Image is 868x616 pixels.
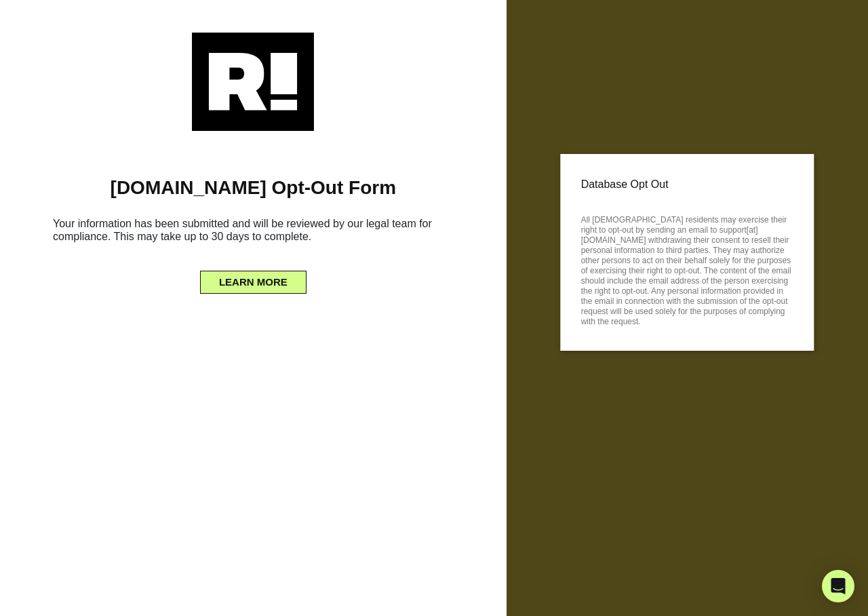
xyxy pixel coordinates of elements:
p: All [DEMOGRAPHIC_DATA] residents may exercise their right to opt-out by sending an email to suppo... [581,211,793,327]
p: Database Opt Out [581,174,793,195]
h6: Your information has been submitted and will be reviewed by our legal team for compliance. This m... [20,212,486,254]
a: LEARN MORE [200,273,307,284]
h1: [DOMAIN_NAME] Opt-Out Form [20,176,486,199]
img: Retention.com [192,33,314,131]
div: Open Intercom Messenger [822,570,854,602]
button: LEARN MORE [200,271,307,294]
